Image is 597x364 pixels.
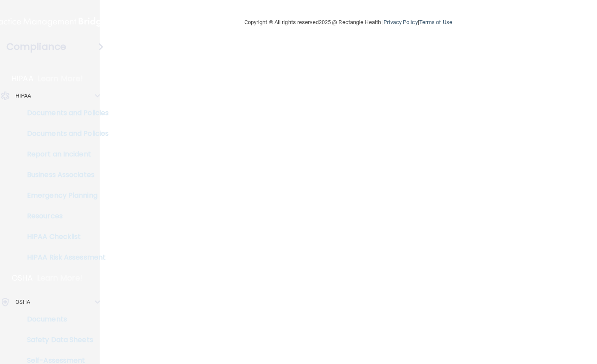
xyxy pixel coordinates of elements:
p: HIPAA [12,73,34,84]
p: Documents [6,315,123,324]
p: Resources [6,212,123,220]
p: Documents and Policies [6,109,123,117]
p: Learn More! [37,273,83,283]
a: Privacy Policy [384,19,417,25]
p: OSHA [12,273,33,283]
p: Emergency Planning [6,191,123,200]
a: Terms of Use [419,19,452,25]
p: Safety Data Sheets [6,336,123,344]
p: Report an Incident [6,150,123,159]
p: Learn More! [38,73,83,84]
p: Documents and Policies [6,129,123,138]
p: HIPAA Checklist [6,232,123,241]
p: OSHA [15,297,30,307]
p: HIPAA Risk Assessment [6,253,123,262]
p: Business Associates [6,171,123,179]
h4: Compliance [6,41,66,53]
div: Copyright © All rights reserved 2025 @ Rectangle Health | | [192,9,505,36]
p: HIPAA [15,91,31,101]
